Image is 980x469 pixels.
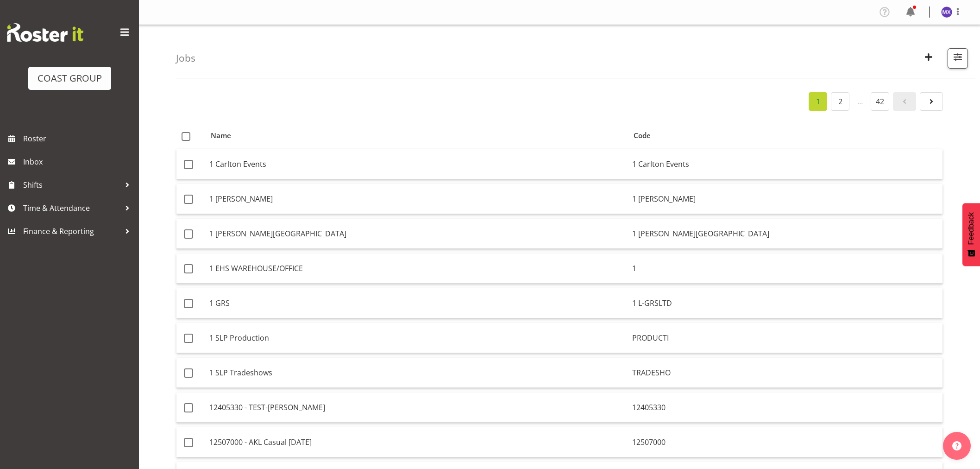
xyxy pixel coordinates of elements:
[831,92,849,111] a: 2
[206,288,628,318] td: 1 GRS
[206,149,628,179] td: 1 Carlton Events
[206,254,628,284] td: 1 EHS WAREHOUSE/OFFICE
[628,219,942,249] td: 1 [PERSON_NAME][GEOGRAPHIC_DATA]
[206,323,628,353] td: 1 SLP Production
[23,201,120,215] span: Time & Attendance
[23,224,120,238] span: Finance & Reporting
[919,48,938,69] button: Create New Job
[628,288,942,318] td: 1 L-GRSLTD
[176,53,195,63] h4: Jobs
[206,358,628,388] td: 1 SLP Tradeshows
[23,132,134,146] span: Roster
[38,71,102,85] div: COAST GROUP
[634,130,651,141] span: Code
[628,427,942,457] td: 12507000
[628,184,942,214] td: 1 [PERSON_NAME]
[967,212,975,245] span: Feedback
[952,441,961,450] img: help-xxl-2.png
[948,48,968,69] button: Filter Jobs
[941,6,952,18] img: michelle-xiang8229.jpg
[628,254,942,284] td: 1
[7,23,83,42] img: Rosterit website logo
[206,393,628,423] td: 12405330 - TEST-[PERSON_NAME]
[628,323,942,353] td: PRODUCTI
[962,203,980,266] button: Feedback - Show survey
[206,427,628,457] td: 12507000 - AKL Casual [DATE]
[871,92,889,111] a: 42
[628,358,942,388] td: TRADESHO
[206,219,628,249] td: 1 [PERSON_NAME][GEOGRAPHIC_DATA]
[628,393,942,423] td: 12405330
[206,184,628,214] td: 1 [PERSON_NAME]
[211,130,231,141] span: Name
[628,149,942,179] td: 1 Carlton Events
[23,155,134,169] span: Inbox
[23,178,120,192] span: Shifts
